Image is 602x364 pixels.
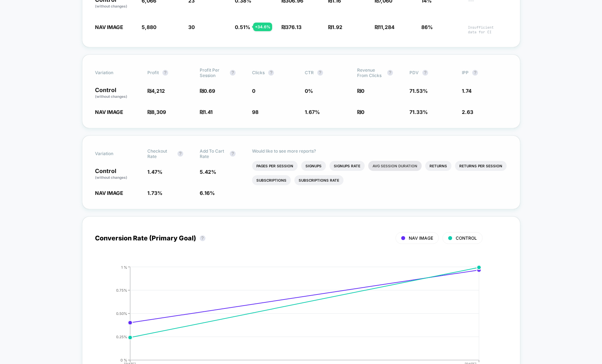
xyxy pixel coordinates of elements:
[200,88,215,94] span: ₪
[456,235,477,241] span: CONTROL
[147,169,162,175] span: 1.47 %
[95,168,140,180] p: Control
[455,161,507,171] li: Returns Per Session
[95,87,140,99] p: Control
[204,109,213,115] span: 1.41
[422,70,428,76] button: ?
[147,70,159,75] span: Profit
[200,235,205,241] button: ?
[375,24,394,30] span: ₪
[357,109,364,115] span: ₪
[177,151,183,157] button: ?
[147,109,166,115] span: ₪
[204,88,215,94] span: 0.69
[147,88,165,94] span: ₪
[116,288,127,292] tspan: 0.75%
[468,25,507,34] span: Insufficient data for CI
[281,24,302,30] span: ₪
[462,88,471,94] span: 1.74
[200,67,226,78] span: Profit Per Session
[95,175,127,179] span: (without changes)
[252,161,298,171] li: Pages Per Session
[253,23,272,31] div: + 34.6 %
[462,109,473,115] span: 2.63
[368,161,422,171] li: Avg Session Duration
[95,67,134,78] span: Variation
[409,70,419,75] span: PDV
[409,88,428,94] span: 71.53 %
[294,175,343,185] li: Subscriptions Rate
[200,109,213,115] span: ₪
[151,109,166,115] span: 8,309
[95,148,134,159] span: Variation
[305,70,314,75] span: CTR
[268,70,274,76] button: ?
[116,334,127,339] tspan: 0.25%
[425,161,451,171] li: Returns
[252,88,255,94] span: 0
[235,24,250,30] span: 0.51 %
[361,88,364,94] span: 0
[95,94,127,99] span: (without changes)
[151,88,165,94] span: 4,212
[387,70,393,76] button: ?
[379,24,394,30] span: 11,284
[357,67,384,78] span: Revenue From Clicks
[252,70,265,75] span: Clicks
[421,24,433,30] span: 86%
[357,88,364,94] span: ₪
[95,190,123,196] span: NAV IMAGE
[332,24,342,30] span: 1.92
[120,358,127,362] tspan: 0 %
[252,175,291,185] li: Subscriptions
[301,161,326,171] li: Signups
[95,109,123,115] span: NAV IMAGE
[330,161,365,171] li: Signups Rate
[305,109,320,115] span: 1.67 %
[409,109,428,115] span: 71.33 %
[361,109,364,115] span: 0
[147,148,174,159] span: Checkout Rate
[328,24,342,30] span: ₪
[252,148,507,154] p: Would like to see more reports?
[305,88,313,94] span: 0 %
[462,70,469,75] span: IPP
[472,70,478,76] button: ?
[409,235,433,241] span: NAV IMAGE
[285,24,302,30] span: 376.13
[95,4,127,8] span: (without changes)
[252,109,259,115] span: 98
[200,148,226,159] span: Add To Cart Rate
[147,190,162,196] span: 1.73 %
[200,169,216,175] span: 5.42 %
[230,70,236,76] button: ?
[230,151,236,157] button: ?
[95,24,123,30] span: NAV IMAGE
[162,70,168,76] button: ?
[188,24,195,30] span: 30
[116,311,127,315] tspan: 0.50%
[121,265,127,269] tspan: 1 %
[317,70,323,76] button: ?
[200,190,215,196] span: 6.16 %
[142,24,156,30] span: 5,880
